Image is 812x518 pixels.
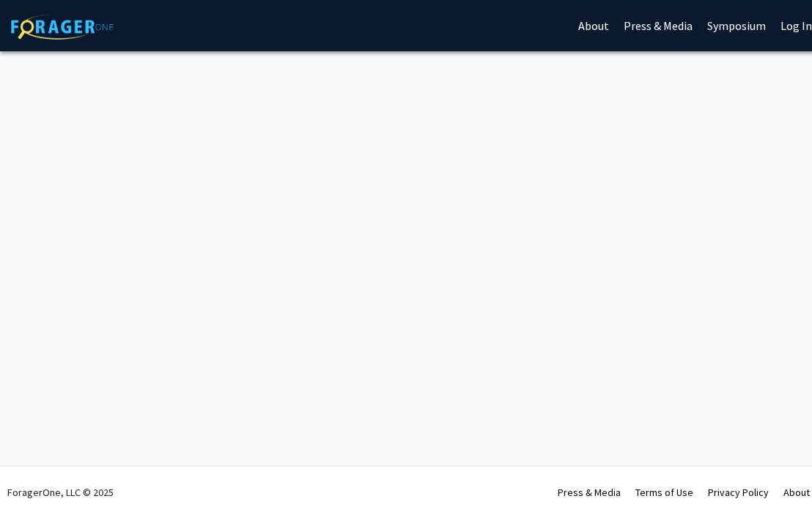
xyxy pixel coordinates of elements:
a: Press & Media [558,486,621,499]
img: ForagerOne Logo [11,14,114,40]
a: Privacy Policy [708,486,769,499]
a: About [783,486,810,499]
div: ForagerOne, LLC © 2025 [7,467,114,518]
a: Terms of Use [635,486,693,499]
